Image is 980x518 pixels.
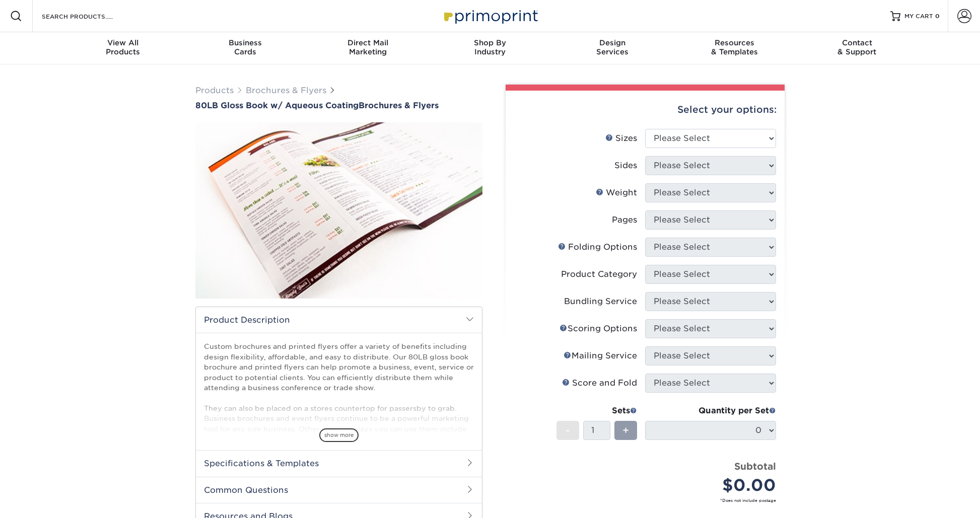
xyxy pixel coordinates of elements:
span: MY CART [904,12,933,21]
div: Industry [429,38,551,56]
div: Cards [184,38,307,56]
span: Business [184,38,307,47]
div: Folding Options [558,241,637,253]
span: Contact [796,38,918,47]
a: Shop ByIndustry [429,32,551,64]
span: show more [319,428,359,442]
img: Primoprint [440,5,540,27]
div: Mailing Service [564,350,637,362]
a: DesignServices [551,32,673,64]
span: - [566,423,570,438]
a: 80LB Gloss Book w/ Aqueous CoatingBrochures & Flyers [195,101,482,110]
span: 80LB Gloss Book w/ Aqueous Coating [195,101,359,110]
div: Quantity per Set [645,405,776,417]
h2: Specifications & Templates [196,450,482,476]
span: 0 [935,13,940,20]
div: Product Category [561,268,637,280]
div: Bundling Service [564,295,637,308]
div: Products [62,38,184,56]
h1: Brochures & Flyers [195,101,482,110]
span: Shop By [429,38,551,47]
h2: Product Description [196,307,482,333]
div: Sets [556,405,637,417]
a: Direct MailMarketing [307,32,429,64]
p: Custom brochures and printed flyers offer a variety of benefits including design flexibility, aff... [204,341,474,485]
div: & Templates [673,38,796,56]
h2: Common Questions [196,477,482,503]
div: & Support [796,38,918,56]
a: Resources& Templates [673,32,796,64]
div: Marketing [307,38,429,56]
input: SEARCH PRODUCTS..... [41,10,139,22]
a: Contact& Support [796,32,918,64]
span: Resources [673,38,796,47]
a: View AllProducts [62,32,184,64]
a: Brochures & Flyers [246,86,326,95]
div: Scoring Options [559,323,637,335]
div: Score and Fold [562,377,637,389]
div: Weight [596,187,637,199]
strong: Subtotal [734,461,776,472]
div: Services [551,38,673,56]
img: 80LB Gloss Book<br/>w/ Aqueous Coating 01 [195,111,482,310]
a: BusinessCards [184,32,307,64]
span: Design [551,38,673,47]
div: Select your options: [514,91,777,129]
span: + [622,423,629,438]
span: Direct Mail [307,38,429,47]
small: *Does not include postage [522,497,776,503]
a: Products [195,86,234,95]
span: View All [62,38,184,47]
div: Sizes [605,132,637,144]
div: $0.00 [653,473,776,497]
div: Pages [612,214,637,226]
div: Sides [614,160,637,172]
